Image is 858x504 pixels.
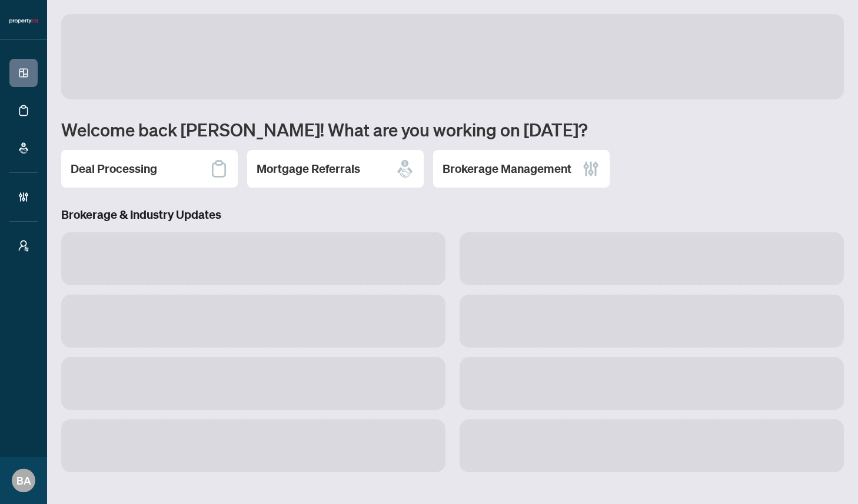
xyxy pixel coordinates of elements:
[71,161,157,177] h2: Deal Processing
[443,161,571,177] h2: Brokerage Management
[257,161,360,177] h2: Mortgage Referrals
[9,18,38,25] img: logo
[18,240,29,252] span: user-switch
[61,206,844,223] h3: Brokerage & Industry Updates
[61,118,844,141] h1: Welcome back [PERSON_NAME]! What are you working on [DATE]?
[16,472,31,489] span: BA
